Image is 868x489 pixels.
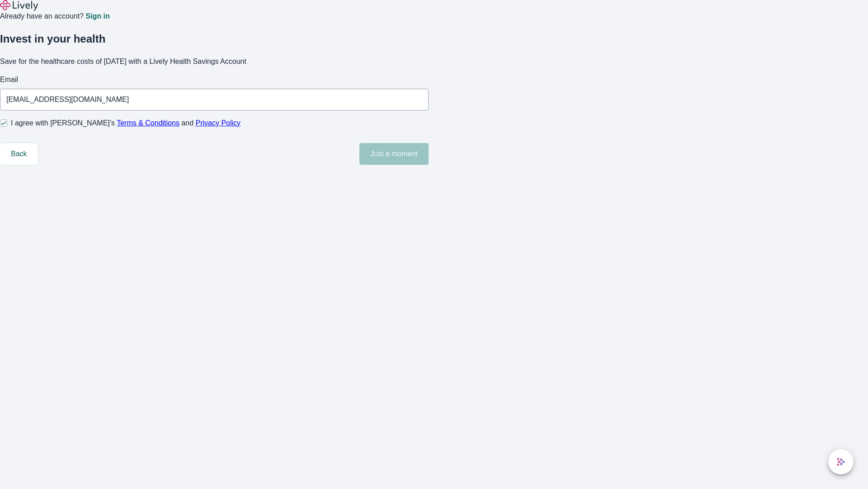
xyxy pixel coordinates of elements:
span: I agree with [PERSON_NAME]’s and [11,118,241,129]
a: Privacy Policy [196,119,241,127]
a: Sign in [85,13,109,20]
svg: Lively AI Assistant [836,457,845,466]
a: Terms & Conditions [117,119,179,127]
button: chat [828,449,854,475]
